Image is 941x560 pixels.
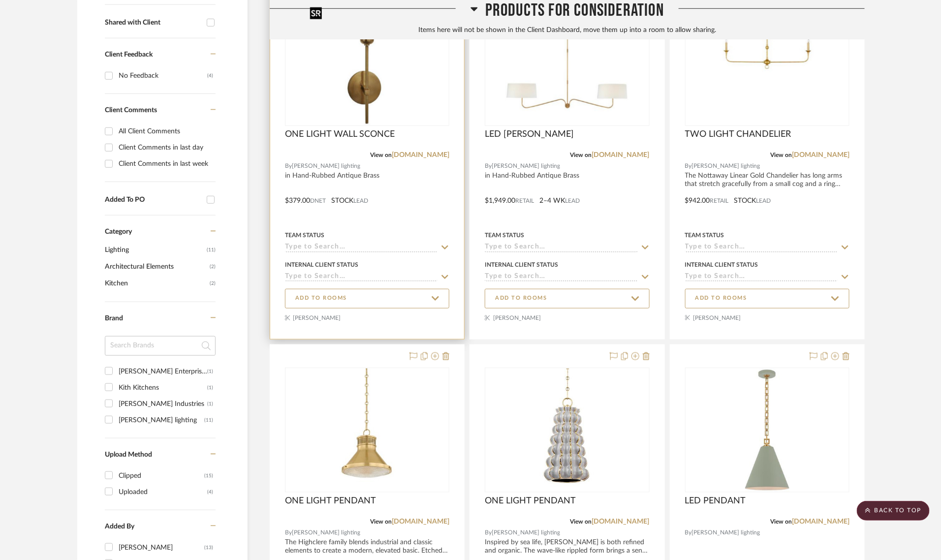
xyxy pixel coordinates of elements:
[306,2,429,125] img: ONE LIGHT WALL SCONCE
[105,19,202,27] div: Shared with Client
[207,242,216,258] span: (11)
[505,369,628,492] img: ONE LIGHT PENDANT
[685,243,838,252] input: Type to Search…
[692,528,760,537] span: [PERSON_NAME] lighting
[285,260,358,269] div: Internal Client Status
[119,540,204,556] div: [PERSON_NAME]
[210,276,216,291] span: (2)
[105,336,216,356] input: Search Brands
[792,518,849,525] a: [DOMAIN_NAME]
[485,528,492,537] span: By
[270,25,865,36] div: Items here will not be shown in the Client Dashboard, move them up into a room to allow sharing.
[685,528,692,537] span: By
[592,152,650,158] a: [DOMAIN_NAME]
[792,152,849,158] a: [DOMAIN_NAME]
[105,451,152,458] span: Upload Method
[105,258,207,275] span: Architectural Elements
[570,519,592,525] span: View on
[392,152,449,158] a: [DOMAIN_NAME]
[685,289,849,309] button: ADD TO ROOMS
[485,243,637,252] input: Type to Search…
[285,273,438,282] input: Type to Search…
[207,484,213,500] div: (4)
[105,523,134,530] span: Added By
[306,369,429,492] img: ONE LIGHT PENDANT
[105,107,157,114] span: Client Comments
[207,68,213,84] div: (4)
[695,294,747,303] span: ADD TO ROOMS
[285,243,438,252] input: Type to Search…
[770,519,792,525] span: View on
[485,231,524,240] div: Team Status
[119,156,213,172] div: Client Comments in last week
[492,528,560,537] span: [PERSON_NAME] lighting
[119,364,207,379] div: [PERSON_NAME] Enterprises®
[105,228,132,236] span: Category
[370,519,392,525] span: View on
[485,289,649,309] button: ADD TO ROOMS
[210,259,216,275] span: (2)
[685,260,758,269] div: Internal Client Status
[119,124,213,139] div: All Client Comments
[204,412,213,428] div: (11)
[207,364,213,379] div: (1)
[204,540,213,556] div: (13)
[492,161,560,171] span: [PERSON_NAME] lighting
[285,289,449,309] button: ADD TO ROOMS
[692,161,760,171] span: [PERSON_NAME] lighting
[119,468,204,484] div: Clipped
[119,412,204,428] div: [PERSON_NAME] lighting
[119,140,213,156] div: Client Comments in last day
[207,380,213,396] div: (1)
[285,1,449,125] div: 0
[685,231,724,240] div: Team Status
[105,275,207,292] span: Kitchen
[685,129,791,140] span: TWO LIGHT CHANDELIER
[285,528,292,537] span: By
[105,196,202,204] div: Added To PO
[119,484,207,500] div: Uploaded
[505,2,628,125] img: LED CHANDELIER
[370,152,392,158] span: View on
[485,161,492,171] span: By
[105,242,204,258] span: Lighting
[770,152,792,158] span: View on
[485,260,558,269] div: Internal Client Status
[592,518,650,525] a: [DOMAIN_NAME]
[119,396,207,412] div: [PERSON_NAME] Industries
[295,294,347,303] span: ADD TO ROOMS
[105,51,153,58] span: Client Feedback
[485,496,576,506] span: ONE LIGHT PENDANT
[207,396,213,412] div: (1)
[685,273,838,282] input: Type to Search…
[718,2,816,125] img: TWO LIGHT CHANDELIER
[119,68,207,84] div: No Feedback
[570,152,592,158] span: View on
[485,1,649,125] div: 0
[119,380,207,396] div: Kith Kitchens
[685,496,746,506] span: LED PENDANT
[285,161,292,171] span: By
[204,468,213,484] div: (15)
[495,294,547,303] span: ADD TO ROOMS
[292,161,360,171] span: [PERSON_NAME] lighting
[485,273,637,282] input: Type to Search…
[292,528,360,537] span: [PERSON_NAME] lighting
[706,369,829,492] img: LED PENDANT
[857,501,930,521] scroll-to-top-button: BACK TO TOP
[392,518,449,525] a: [DOMAIN_NAME]
[285,231,324,240] div: Team Status
[285,496,376,506] span: ONE LIGHT PENDANT
[285,129,395,140] span: ONE LIGHT WALL SCONCE
[105,315,123,322] span: Brand
[485,129,574,140] span: LED [PERSON_NAME]
[685,161,692,171] span: By
[686,1,849,125] div: 0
